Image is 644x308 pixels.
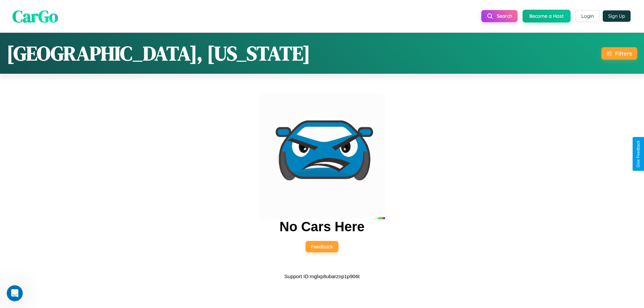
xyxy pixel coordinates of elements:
button: Filters [601,47,637,60]
p: Support ID: mglxp8ubarznp1p906t [284,272,360,281]
div: Give Feedback [636,140,641,168]
img: car [259,93,385,219]
button: Login [576,10,599,22]
button: Feedback [306,241,338,252]
iframe: Intercom live chat [7,285,23,301]
button: Search [481,10,518,22]
h1: [GEOGRAPHIC_DATA], [US_STATE] [7,40,310,67]
button: Become a Host [523,10,571,22]
span: CarGo [12,4,58,27]
h2: No Cars Here [279,219,364,234]
button: Sign Up [603,10,631,22]
span: Search [497,13,512,19]
div: Filters [615,50,632,57]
